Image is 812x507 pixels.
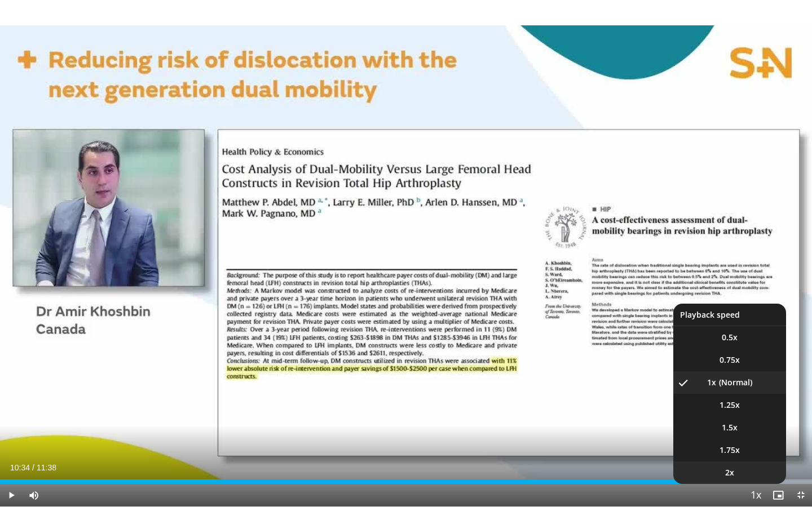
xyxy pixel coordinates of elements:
[32,463,34,472] span: /
[744,484,767,506] button: Playback Rate
[767,484,789,506] button: Enable picture-in-picture mode
[789,484,812,506] button: Exit Fullscreen
[10,463,30,472] span: 10:34
[23,484,45,506] button: Mute
[720,444,740,456] span: 1.75x
[720,399,740,411] span: 1.25x
[720,354,740,366] span: 0.75x
[725,467,734,478] span: 2x
[722,422,738,433] span: 1.5x
[722,332,738,343] span: 0.5x
[707,377,716,388] span: 1x
[37,463,56,472] span: 11:38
